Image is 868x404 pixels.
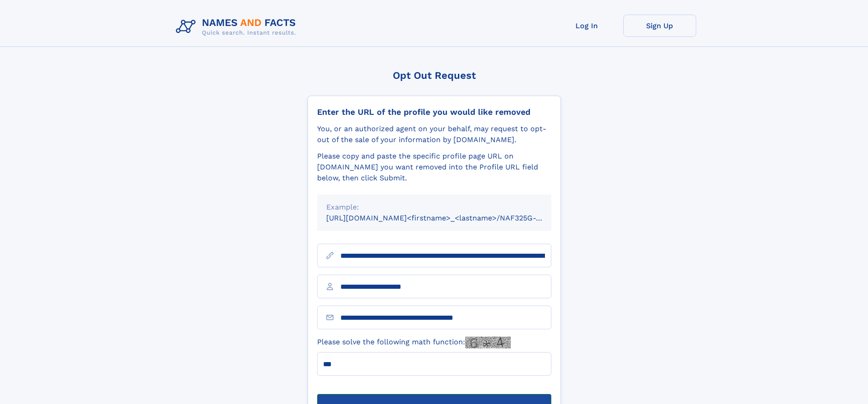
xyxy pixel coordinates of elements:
[308,70,561,81] div: Opt Out Request
[317,337,511,348] label: Please solve the following math function:
[317,107,551,117] div: Enter the URL of the profile you would like removed
[550,15,623,37] a: Log In
[172,15,303,39] img: Logo Names and Facts
[623,15,696,37] a: Sign Up
[317,123,551,145] div: You, or an authorized agent on your behalf, may request to opt-out of the sale of your informatio...
[317,151,551,184] div: Please copy and paste the specific profile page URL on [DOMAIN_NAME] you want removed into the Pr...
[326,214,569,222] small: [URL][DOMAIN_NAME]<firstname>_<lastname>/NAF325G-xxxxxxxx
[326,202,542,213] div: Example:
